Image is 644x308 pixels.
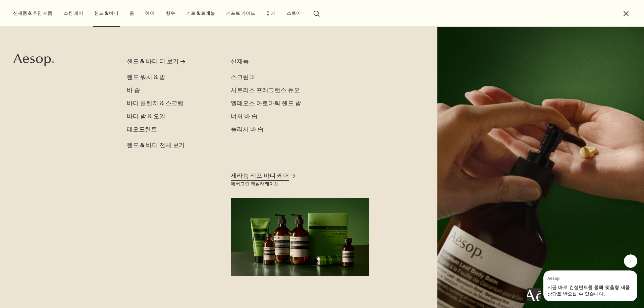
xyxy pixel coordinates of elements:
a: 핸드 & 바디 [93,9,120,18]
a: 핸드 & 바디 더 보기 [127,57,212,69]
span: 스크린 3 [231,73,254,81]
span: 폴리시 바 솝 [231,125,264,133]
a: 스킨 케어 [62,9,85,18]
iframe: Aesop의 메시지 닫기 [624,254,637,268]
a: 향수 [164,9,176,18]
svg: Aesop [13,53,54,67]
a: 폴리시 바 솝 [231,125,264,134]
a: Aesop [12,52,55,70]
a: 읽기 [265,9,277,18]
a: 데오도란트 [127,125,157,134]
a: 바디 클렌저 & 스크럽 [127,99,183,108]
a: 바디 밤 & 오일 [127,112,165,121]
a: 너처 바 솝 [231,112,258,121]
a: 홈 [128,9,136,18]
a: 헤어 [144,9,156,18]
a: 키트 & 트래블 [185,9,216,18]
span: 바디 밤 & 오일 [127,112,165,120]
span: 엘레오스 아로마틱 핸드 밤 [231,99,301,107]
button: 메뉴 닫기 [622,10,630,17]
a: 핸드 워시 & 밤 [127,73,165,82]
div: 에버그린 엑실러레이션 [231,180,279,188]
span: 핸드 워시 & 밤 [127,73,165,81]
span: 핸드 & 바디 전체 보기 [127,141,185,150]
img: A hand holding the pump dispensing Geranium Leaf Body Balm on to hand. [437,27,644,308]
a: 시트러스 프래그런스 듀오 [231,86,300,95]
iframe: Aesop의 메시지 [543,270,637,301]
iframe: 내용 없음 [527,288,541,301]
span: 데오도란트 [127,125,157,133]
span: 너처 바 솝 [231,112,258,120]
a: 엘레오스 아로마틱 핸드 밤 [231,99,301,108]
a: 바 솝 [127,86,140,95]
div: Aesop님의 말: "지금 바로 컨설턴트를 통해 맞춤형 제품 상담을 받으실 수 있습니다.". 대화를 계속하려면 메시징 창을 엽니다. [527,254,637,301]
span: 제라늄 리프 바디 케어 [231,172,289,180]
div: 신제품 [231,57,334,66]
a: 핸드 & 바디 전체 보기 [127,138,185,150]
span: 바 솝 [127,86,140,94]
a: 기프트 가이드 [225,9,257,18]
span: 바디 클렌저 & 스크럽 [127,99,183,107]
a: 제라늄 리프 바디 케어 에버그린 엑실러레이션Full range of Geranium Leaf products displaying against a green background. [229,170,371,276]
button: 신제품 & 추천 제품 [12,9,54,18]
span: 시트러스 프래그런스 듀오 [231,86,300,94]
button: 스토어 [285,9,302,18]
a: 스크린 3 [231,73,254,82]
button: 검색창 열기 [311,7,323,19]
div: 핸드 & 바디 더 보기 [127,57,179,66]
